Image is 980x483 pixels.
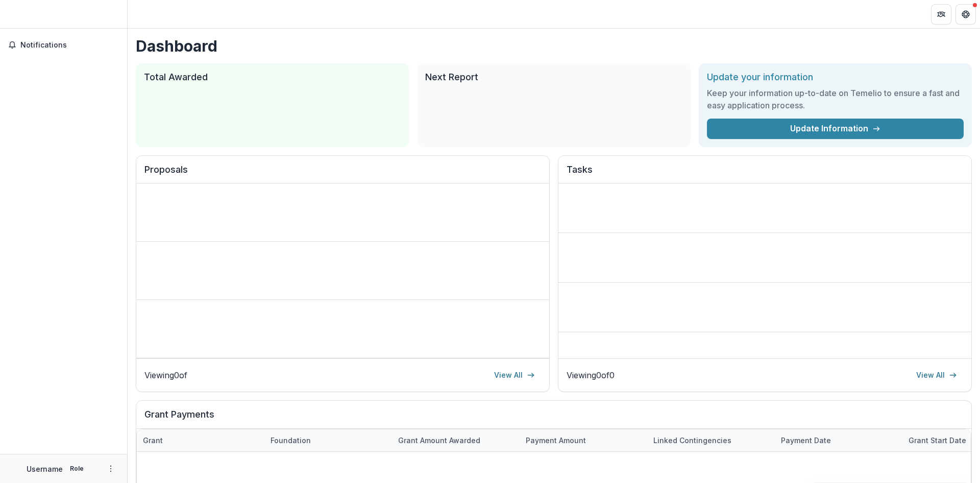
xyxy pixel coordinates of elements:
[707,72,964,83] h2: Update your information
[488,367,541,383] a: View All
[425,72,682,83] h2: Next Report
[20,41,119,50] span: Notifications
[567,369,615,381] p: Viewing 0 of 0
[67,464,87,473] p: Role
[4,37,123,53] button: Notifications
[27,464,63,474] p: Username
[567,164,963,183] h2: Tasks
[931,4,951,25] button: Partners
[144,369,187,381] p: Viewing 0 of
[910,367,963,383] a: View All
[144,409,963,428] h2: Grant Payments
[136,37,972,55] h1: Dashboard
[707,87,964,111] h3: Keep your information up-to-date on Temelio to ensure a fast and easy application process.
[144,72,401,83] h2: Total Awarded
[955,4,976,25] button: Get Help
[707,119,964,139] a: Update Information
[105,463,117,475] button: More
[144,164,541,183] h2: Proposals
